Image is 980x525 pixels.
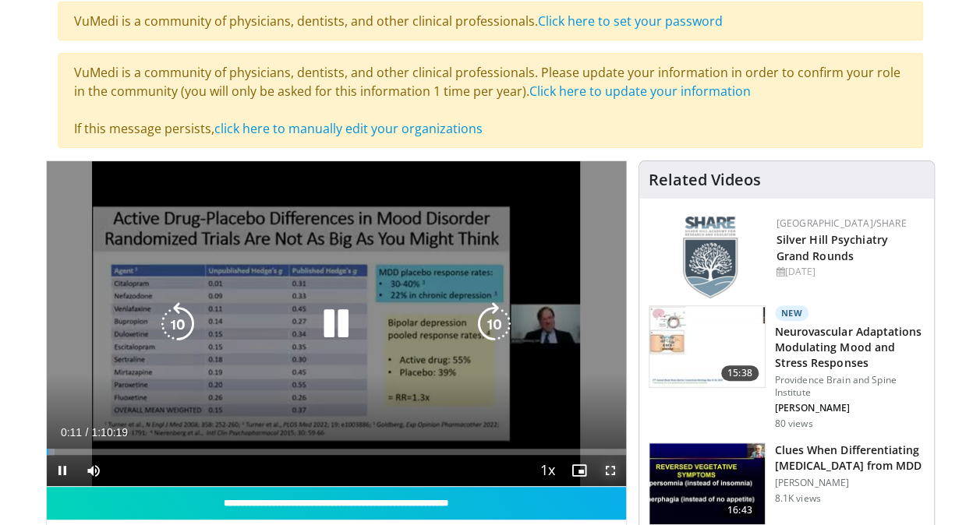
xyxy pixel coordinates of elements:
[564,455,595,486] button: Enable picture-in-picture mode
[775,402,925,414] p: [PERSON_NAME]
[775,418,813,430] p: 80 views
[91,426,128,439] span: 1:10:19
[78,455,109,486] button: Mute
[775,374,925,399] p: Providence Brain and Spine Institute
[683,217,738,298] img: f8aaeb6d-318f-4fcf-bd1d-54ce21f29e87.png.150x105_q85_autocrop_double_scale_upscale_version-0.2.png
[721,365,759,381] span: 15:38
[649,305,925,430] a: 15:38 New Neurovascular Adaptations Modulating Mood and Stress Responses Providence Brain and Spi...
[47,161,626,487] video-js: Video Player
[649,171,761,189] h4: Related Videos
[777,265,922,279] div: [DATE]
[649,306,765,387] img: 4562edde-ec7e-4758-8328-0659f7ef333d.150x105_q85_crop-smart_upscale.jpg
[61,426,82,439] span: 0:11
[721,502,759,518] span: 16:43
[86,426,89,439] span: /
[777,232,888,263] a: Silver Hill Psychiatry Grand Rounds
[58,53,923,148] div: VuMedi is a community of physicians, dentists, and other clinical professionals. Please update yo...
[214,120,483,137] a: click here to manually edit your organizations
[532,455,564,486] button: Playback Rate
[775,492,821,505] p: 8.1K views
[649,443,765,524] img: a6520382-d332-4ed3-9891-ee688fa49237.150x105_q85_crop-smart_upscale.jpg
[775,324,925,371] h3: Neurovascular Adaptations Modulating Mood and Stress Responses
[47,455,78,486] button: Pause
[775,442,925,474] h3: Clues When Differentiating [MEDICAL_DATA] from MDD
[529,83,751,100] a: Click here to update your information
[538,12,723,30] a: Click here to set your password
[775,477,925,489] p: [PERSON_NAME]
[595,455,626,486] button: Fullscreen
[47,449,626,455] div: Progress Bar
[649,442,925,525] a: 16:43 Clues When Differentiating [MEDICAL_DATA] from MDD [PERSON_NAME] 8.1K views
[58,2,923,41] div: VuMedi is a community of physicians, dentists, and other clinical professionals.
[775,305,809,321] p: New
[777,217,907,230] a: [GEOGRAPHIC_DATA]/SHARE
